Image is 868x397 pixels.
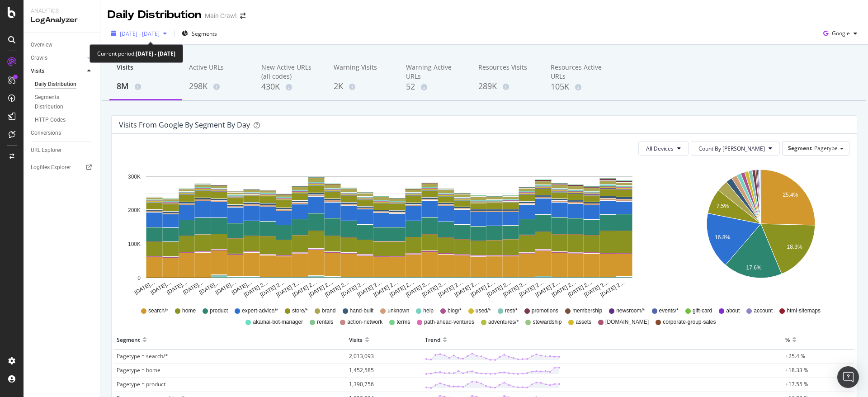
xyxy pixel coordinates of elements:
div: Overview [31,40,52,50]
div: 289K [478,80,536,92]
span: +18.33 % [785,366,808,374]
button: Segments [178,26,221,41]
span: Google [832,29,850,37]
span: promotions [532,307,558,315]
text: 17.6% [746,265,762,271]
div: Main Crawl [205,11,236,20]
span: account [754,307,773,315]
span: assets [576,318,591,326]
div: HTTP Codes [35,115,66,125]
span: Segment [788,144,812,152]
span: blog/* [448,307,462,315]
span: action-network [347,318,382,326]
span: Pagetype [814,144,838,152]
div: Daily Distribution [108,7,201,23]
span: corporate-group-sales [663,318,716,326]
a: Logfiles Explorer [31,163,94,172]
span: Segments [192,30,217,38]
div: 2K [334,80,392,92]
div: 52 [406,81,464,93]
text: 18.3% [787,244,802,250]
text: 200K [128,208,141,214]
span: help [423,307,434,315]
div: Visits from google by Segment by Day [119,120,250,129]
a: Crawls [31,53,85,63]
div: Warning Active URLs [406,63,464,81]
a: Daily Distribution [35,80,94,89]
a: HTTP Codes [35,115,94,125]
a: Overview [31,40,94,50]
span: [DATE] - [DATE] [120,30,160,38]
div: 298K [189,80,247,92]
div: Logfiles Explorer [31,163,71,172]
span: adventures/* [488,318,519,326]
div: Current period: [97,48,175,59]
span: +17.55 % [785,380,808,388]
b: [DATE] - [DATE] [136,50,175,57]
a: Segments Distribution [35,93,94,112]
span: html-sitemaps [787,307,821,315]
span: [DOMAIN_NAME] [605,318,649,326]
div: arrow-right-arrow-left [240,13,245,19]
div: Open Intercom Messenger [837,366,859,388]
div: LogAnalyzer [31,15,93,25]
div: % [785,332,790,347]
span: expert-advice/* [242,307,278,315]
a: URL Explorer [31,146,94,155]
span: path-ahead-ventures [424,318,474,326]
span: 2,013,093 [349,352,374,360]
text: 100K [128,241,141,247]
span: Count By Day [698,145,765,152]
div: Trend [425,332,440,347]
div: Segment [117,332,140,347]
span: store/* [292,307,308,315]
div: Visits [349,332,363,347]
div: Segments Distribution [35,93,85,112]
text: 300K [128,174,141,180]
span: Pagetype = search/* [117,352,168,360]
div: 8M [117,80,175,92]
span: membership [572,307,602,315]
span: 1,452,585 [349,366,374,374]
span: All Devices [646,145,674,152]
a: Conversions [31,128,94,138]
span: terms [396,318,410,326]
span: about [726,307,740,315]
span: 1,390,756 [349,380,374,388]
a: Visits [31,66,85,76]
span: events/* [659,307,679,315]
svg: A chart. [119,163,660,298]
div: Resources Visits [478,63,536,80]
span: akamai-bot-manager [253,318,303,326]
button: All Devices [638,141,689,156]
div: Active URLs [189,63,247,80]
span: Pagetype = home [117,366,160,374]
span: brand [322,307,336,315]
span: rest/* [505,307,518,315]
div: Resources Active URLs [551,63,609,81]
span: newsroom/* [616,307,645,315]
div: 105K [551,81,609,93]
span: rentals [317,318,333,326]
span: home [182,307,196,315]
span: gift-card [693,307,712,315]
text: 16.8% [715,234,730,241]
div: 430K [261,81,319,93]
span: stewardship [533,318,561,326]
div: URL Explorer [31,146,61,155]
svg: A chart. [674,163,848,298]
div: Analytics [31,7,93,15]
div: Visits [31,66,44,76]
div: Crawls [31,53,47,63]
span: hand-built [350,307,374,315]
button: Google [820,26,861,41]
div: Conversions [31,128,61,138]
div: Daily Distribution [35,80,76,89]
button: Count By [PERSON_NAME] [691,141,780,156]
text: 25.4% [783,192,798,198]
span: unknown [387,307,409,315]
span: +25.4 % [785,352,805,360]
div: Warning Visits [334,63,392,80]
